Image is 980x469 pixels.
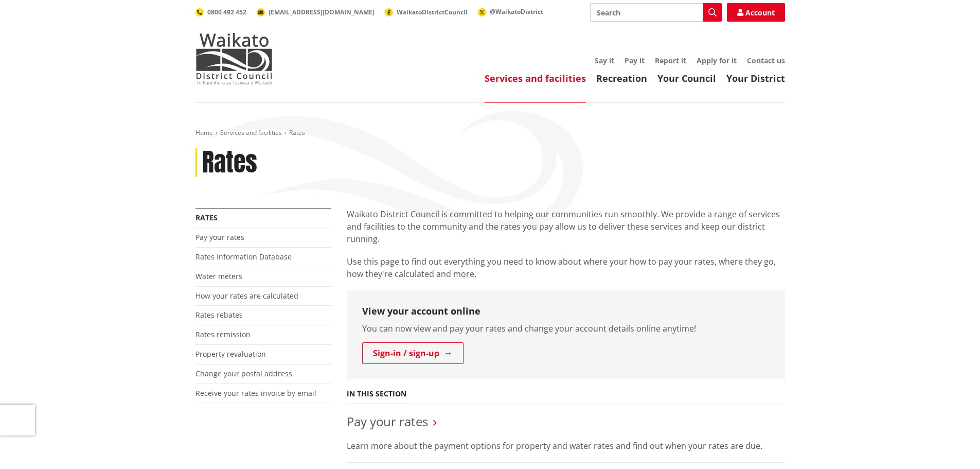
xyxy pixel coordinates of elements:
[362,306,770,317] h3: View your account online
[347,413,428,430] a: Pay your rates
[347,255,785,280] p: Use this page to find out everything you need to know about where your how to pay your rates, whe...
[220,128,282,137] a: Services and facilities
[195,369,292,378] a: Change your postal address
[195,271,242,281] a: Water meters
[269,8,375,16] span: [EMAIL_ADDRESS][DOMAIN_NAME]
[202,148,257,178] h1: Rates
[195,129,785,137] nav: breadcrumb
[195,128,213,137] a: Home
[289,128,305,137] span: Rates
[347,208,785,245] p: Waikato District Council is committed to helping our communities run smoothly. We provide a range...
[207,8,246,16] span: 0800 492 452
[195,252,292,262] a: Rates Information Database
[347,440,785,452] p: Learn more about the payment options for property and water rates and find out when your rates ar...
[195,310,243,320] a: Rates rebates
[397,8,468,16] span: WaikatoDistrictCouncil
[195,349,266,359] a: Property revaluation
[727,3,785,22] a: Account
[385,8,468,16] a: WaikatoDistrictCouncil
[726,72,785,84] a: Your District
[257,8,375,16] a: [EMAIL_ADDRESS][DOMAIN_NAME]
[490,7,543,16] span: @WaikatoDistrict
[195,291,298,301] a: How your rates are calculated
[347,390,406,398] h5: In this section
[362,322,770,335] p: You can now view and pay your rates and change your account details online anytime!
[655,56,686,65] a: Report it
[697,56,737,65] a: Apply for it
[590,3,722,22] input: Search input
[596,72,647,84] a: Recreation
[195,232,244,242] a: Pay your rates
[595,56,614,65] a: Say it
[195,33,273,84] img: Waikato District Council - Te Kaunihera aa Takiwaa o Waikato
[625,56,645,65] a: Pay it
[195,8,246,16] a: 0800 492 452
[362,342,464,364] a: Sign-in / sign-up
[657,72,716,84] a: Your Council
[195,213,218,222] a: Rates
[478,7,543,16] a: @WaikatoDistrict
[747,56,785,65] a: Contact us
[195,388,316,398] a: Receive your rates invoice by email
[485,72,586,84] a: Services and facilities
[195,329,251,339] a: Rates remission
